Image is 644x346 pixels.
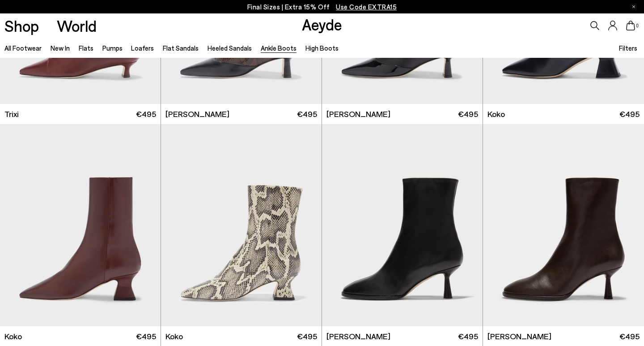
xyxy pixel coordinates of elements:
[626,21,635,30] a: 0
[322,124,483,326] img: Dorothy Soft Sock Boots
[326,331,390,342] span: [PERSON_NAME]
[161,104,322,124] a: [PERSON_NAME] €495
[247,1,397,13] p: Final Sizes | Extra 15% Off
[336,3,397,11] span: Navigate to /collections/ss25-final-sizes
[619,108,640,120] span: €495
[79,44,93,52] a: Flats
[619,44,637,52] span: Filters
[487,331,551,342] span: [PERSON_NAME]
[487,108,505,120] span: Koko
[261,44,297,52] a: Ankle Boots
[161,124,322,326] img: Koko Regal Heel Boots
[302,15,342,34] a: Aeyde
[297,108,317,120] span: €495
[163,44,199,52] a: Flat Sandals
[102,44,123,52] a: Pumps
[131,44,154,52] a: Loafers
[326,108,390,120] span: [PERSON_NAME]
[483,104,644,124] a: Koko €495
[458,331,478,342] span: €495
[4,18,39,34] a: Shop
[57,18,97,34] a: World
[297,331,317,342] span: €495
[165,108,229,120] span: [PERSON_NAME]
[4,44,42,52] a: All Footwear
[4,108,19,120] span: Trixi
[208,44,252,52] a: Heeled Sandals
[51,44,70,52] a: New In
[619,331,640,342] span: €495
[458,108,478,120] span: €495
[4,331,22,342] span: Koko
[322,104,483,124] a: [PERSON_NAME] €495
[136,331,156,342] span: €495
[165,331,183,342] span: Koko
[635,23,640,28] span: 0
[136,108,156,120] span: €495
[483,124,644,326] img: Dorothy Soft Sock Boots
[305,44,339,52] a: High Boots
